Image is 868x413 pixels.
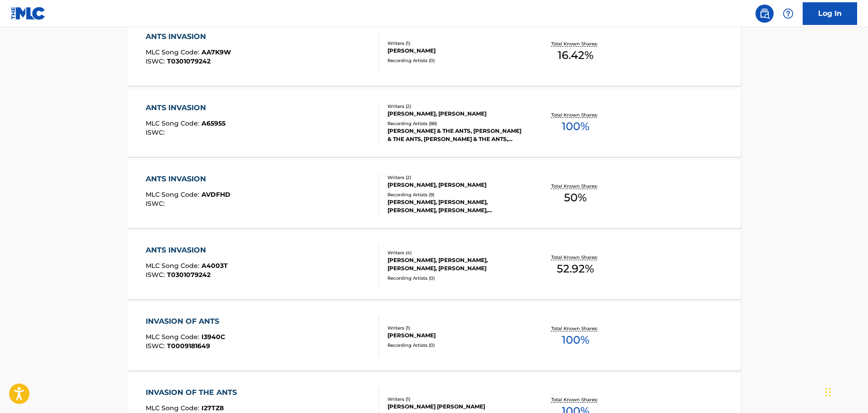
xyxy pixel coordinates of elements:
a: Public Search [755,5,774,23]
span: A4003T [201,262,228,270]
a: ANTS INVASIONMLC Song Code:A4003TISWC:T0301079242Writers (4)[PERSON_NAME], [PERSON_NAME], [PERSON... [128,231,741,299]
div: [PERSON_NAME] [387,47,525,55]
a: ANTS INVASIONMLC Song Code:AVDFHDISWC:Writers (2)[PERSON_NAME], [PERSON_NAME]Recording Artists (9... [128,160,741,228]
span: I27TZ8 [201,404,224,412]
span: A65955 [201,119,226,127]
div: Drag [825,379,831,406]
span: MLC Song Code : [146,262,201,270]
span: 100 % [562,118,589,135]
div: [PERSON_NAME], [PERSON_NAME], [PERSON_NAME], [PERSON_NAME] [387,256,525,272]
span: 16.42 % [558,47,593,63]
div: Recording Artists ( 0 ) [387,57,525,64]
p: Total Known Shares: [551,40,600,47]
a: ANTS INVASIONMLC Song Code:A65955ISWC:Writers (2)[PERSON_NAME], [PERSON_NAME]Recording Artists (8... [128,89,741,157]
div: Help [779,5,797,23]
span: MLC Song Code : [146,333,201,341]
div: Writers ( 1 ) [387,40,525,47]
div: Recording Artists ( 0 ) [387,342,525,349]
a: INVASION OF ANTSMLC Song Code:I3940CISWC:T0009181649Writers (1)[PERSON_NAME]Recording Artists (0)... [128,302,741,370]
span: MLC Song Code : [146,119,201,127]
div: Writers ( 1 ) [387,325,525,331]
div: [PERSON_NAME] [PERSON_NAME] [387,403,525,411]
a: Log In [803,2,857,25]
span: 52.92 % [557,261,594,277]
p: Total Known Shares: [551,396,600,403]
div: Writers ( 1 ) [387,396,525,403]
span: T0009181649 [167,342,210,350]
span: MLC Song Code : [146,190,201,199]
div: Writers ( 4 ) [387,249,525,256]
div: ANTS INVASION [146,174,230,185]
span: T0301079242 [167,57,211,65]
span: MLC Song Code : [146,404,201,412]
span: MLC Song Code : [146,48,201,56]
p: Total Known Shares: [551,183,600,189]
div: Writers ( 2 ) [387,103,525,110]
img: MLC Logo [11,7,46,20]
div: [PERSON_NAME], [PERSON_NAME], [PERSON_NAME], [PERSON_NAME], [PERSON_NAME] [387,198,525,214]
div: [PERSON_NAME] [387,331,525,340]
div: Recording Artists ( 88 ) [387,120,525,127]
iframe: Chat Widget [823,369,868,413]
a: ANTS INVASIONMLC Song Code:AA7K9WISWC:T0301079242Writers (1)[PERSON_NAME]Recording Artists (0)Tot... [128,18,741,86]
div: ANTS INVASION [146,31,231,42]
div: INVASION OF ANTS [146,316,225,327]
p: Total Known Shares: [551,254,600,261]
div: ANTS INVASION [146,102,226,113]
span: ISWC : [146,57,167,65]
div: [PERSON_NAME], [PERSON_NAME] [387,181,525,189]
span: I3940C [201,333,225,341]
span: ISWC : [146,271,167,279]
p: Total Known Shares: [551,112,600,118]
div: [PERSON_NAME] & THE ANTS, [PERSON_NAME] & THE ANTS, [PERSON_NAME] & THE ANTS, [PERSON_NAME] & THE... [387,127,525,143]
div: INVASION OF THE ANTS [146,387,241,398]
span: AVDFHD [201,190,230,199]
p: Total Known Shares: [551,325,600,332]
div: Recording Artists ( 0 ) [387,275,525,282]
span: ISWC : [146,199,167,208]
div: Writers ( 2 ) [387,174,525,181]
img: search [759,8,770,19]
div: [PERSON_NAME], [PERSON_NAME] [387,110,525,118]
img: help [783,8,794,19]
span: T0301079242 [167,271,211,279]
span: 50 % [564,189,587,206]
span: AA7K9W [201,48,231,56]
div: Recording Artists ( 9 ) [387,191,525,198]
span: 100 % [562,332,589,348]
div: ANTS INVASION [146,245,228,256]
span: ISWC : [146,128,167,136]
span: ISWC : [146,342,167,350]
